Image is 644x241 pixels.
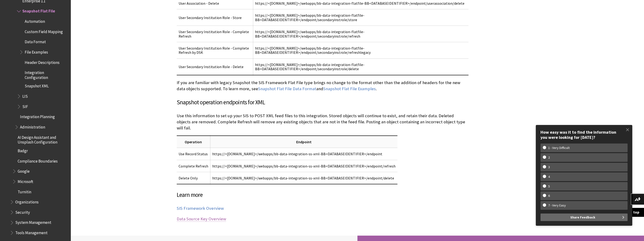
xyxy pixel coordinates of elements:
[177,113,468,131] p: Use this information to set up your SIS to POST XML feed files to this integration. Stored object...
[15,198,39,204] span: Organizations
[25,17,45,24] span: Automation
[18,147,28,153] span: Badgr
[177,58,253,75] td: User Secondary Institution Role - Delete
[177,172,210,184] td: Delete Only
[25,69,67,80] span: Integration Configuration
[210,172,397,184] td: https://<[DOMAIN_NAME]>/webapps/bb-data-integration-ss-xml-BB<DATABASEIDENTIFIER>/endpoint/delete
[177,98,468,107] h3: Snapshot operation endpoints for XML
[253,58,468,75] td: https://<[DOMAIN_NAME]>/webapps/bb-data-integration-flatfile-BB<DATABASEIDENTIFIER>/endpoint/seco...
[18,178,33,184] span: Microsoft
[253,9,468,26] td: https://<[DOMAIN_NAME]>/webapps/bb-data-integration-flatfile-BB<DATABASEIDENTIFIER>/endpoint/seco...
[177,216,226,222] a: Data Source Key Overview
[177,160,210,172] td: Complete Refresh
[210,160,397,172] td: https://<[DOMAIN_NAME]>/webapps/bb-data-integration-ss-xml-BB<DATABASEIDENTIFIER>/endpoint/refresh
[15,229,48,235] span: Tools Management
[543,203,571,207] w-span: 7 - Very Easy
[18,167,30,174] span: Google
[25,38,46,44] span: Data Format
[323,86,376,92] a: Snapshot Flat File Examples
[258,86,316,92] a: Snapshot Flat File Data Format
[18,157,58,163] span: Compliance Boundaries
[540,130,628,140] div: How easy was it to find the information you were looking for [DATE]?
[20,123,45,129] span: Administration
[25,48,48,54] span: File Examples
[25,28,63,34] span: Custom Field Mapping
[177,80,468,92] p: If you are familiar with legacy Snapshot the SIS Framework Flat File type brings no change to the...
[540,214,628,221] button: Share Feedback
[22,92,28,99] span: LIS
[15,208,30,215] span: Security
[177,148,210,160] td: Use Record Status
[253,42,468,58] td: https://<[DOMAIN_NAME]>/webapps/bb-data-integration-flatfile-BB<DATABASEIDENTIFIER>/endpoint/seco...
[210,148,397,160] td: https://<[DOMAIN_NAME]>/webapps/bb-data-integration-ss-xml-BB<DATABASEIDENTIFIER>/endpoint
[22,7,55,14] span: Snapshot Flat File
[20,113,55,119] span: Integration Planning
[543,175,555,179] w-span: 4
[570,214,595,221] span: Share Feedback
[177,136,210,148] th: Operation
[210,136,397,148] th: Endpoint
[543,194,555,198] w-span: 6
[543,165,555,169] w-span: 3
[177,9,253,26] td: User Secondary Institution Role - Store
[25,82,49,89] span: Snapshot XML
[18,188,31,194] span: Turnitin
[15,219,51,225] span: System Management
[543,184,555,188] w-span: 5
[177,42,253,58] td: User Secondary Institution Role - Complete Refresh by DSK
[18,133,67,144] span: AI Design Assistant and Unsplash Configuration
[25,58,60,65] span: Header Descriptions
[543,155,555,159] w-span: 2
[177,26,253,42] td: User Secondary Institution Role - Complete Refresh
[253,26,468,42] td: https://<[DOMAIN_NAME]>/webapps/bb-data-integration-flatfile-BB<DATABASEIDENTIFIER>/endpoint/seco...
[177,190,468,199] h3: Learn more
[177,206,224,211] a: SIS Framework Overview
[543,146,575,150] w-span: 1 - Very Difficult
[22,103,28,109] span: SIF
